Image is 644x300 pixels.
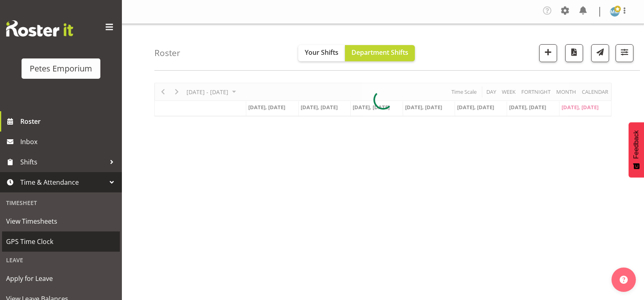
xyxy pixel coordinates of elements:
[20,156,106,168] span: Shifts
[154,48,180,58] h4: Roster
[2,231,120,252] a: GPS Time Clock
[20,115,118,127] span: Roster
[6,272,116,285] span: Apply for Leave
[616,44,633,62] button: Filter Shifts
[20,136,118,148] span: Inbox
[20,176,106,188] span: Time & Attendance
[6,235,116,248] span: GPS Time Clock
[2,211,120,231] a: View Timesheets
[633,130,640,159] span: Feedback
[351,48,408,57] span: Department Shifts
[298,45,345,61] button: Your Shifts
[305,48,338,57] span: Your Shifts
[620,276,628,284] img: help-xxl-2.png
[629,122,644,177] button: Feedback - Show survey
[591,44,609,62] button: Send a list of all shifts for the selected filtered period to all rostered employees.
[565,44,583,62] button: Download a PDF of the roster according to the set date range.
[30,63,92,75] div: Petes Emporium
[6,20,73,37] img: Rosterit website logo
[2,194,120,211] div: Timesheet
[345,45,415,61] button: Department Shifts
[610,7,620,17] img: mandy-mosley3858.jpg
[2,268,120,289] a: Apply for Leave
[6,215,116,227] span: View Timesheets
[539,44,557,62] button: Add a new shift
[2,252,120,268] div: Leave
